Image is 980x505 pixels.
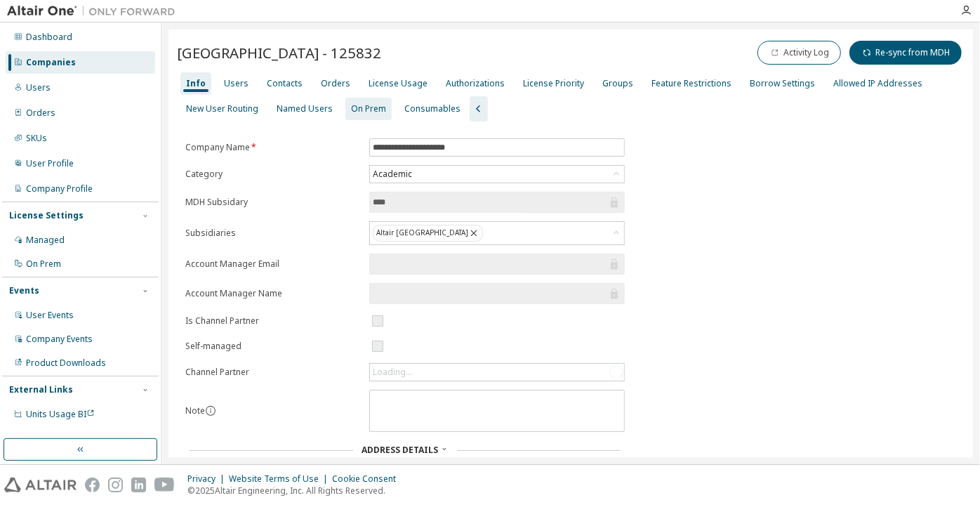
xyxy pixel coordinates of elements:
span: Units Usage BI [26,408,95,420]
div: Groups [602,78,633,89]
img: Altair One [7,4,183,18]
button: Re-sync from MDH [849,41,962,65]
img: youtube.svg [154,478,175,492]
div: Info [186,78,206,89]
div: Privacy [187,473,229,485]
img: facebook.svg [85,478,100,492]
span: Address Details [362,444,438,456]
div: Website Terms of Use [229,473,332,485]
div: License Priority [523,78,584,89]
div: Feature Restrictions [651,78,731,89]
label: Category [185,169,361,180]
div: Consumables [404,103,461,114]
div: On Prem [26,258,61,270]
p: © 2025 Altair Engineering, Inc. All Rights Reserved. [187,485,404,497]
div: Named Users [277,103,333,114]
div: Companies [26,57,76,68]
label: Self-managed [185,341,361,352]
div: License Usage [369,78,428,89]
div: Company Profile [26,183,93,195]
label: Is Channel Partner [185,315,361,327]
div: Dashboard [26,32,72,43]
label: Company Name [185,142,361,153]
div: Orders [26,107,55,119]
div: Loading... [373,367,412,378]
label: Account Manager Name [185,288,361,299]
label: Note [185,405,205,417]
div: Users [224,78,249,89]
div: Company Events [26,334,93,345]
div: Managed [26,235,65,246]
div: User Events [26,310,74,321]
div: External Links [9,384,73,395]
div: Academic [371,166,414,182]
img: instagram.svg [108,478,123,492]
div: New User Routing [186,103,258,114]
label: Account Manager Email [185,258,361,270]
div: Academic [370,166,624,183]
img: linkedin.svg [131,478,146,492]
div: Authorizations [446,78,505,89]
div: Altair [GEOGRAPHIC_DATA] [370,222,624,244]
div: Cookie Consent [332,473,404,485]
div: Events [9,285,39,296]
div: On Prem [351,103,386,114]
div: Loading... [370,364,624,381]
div: Orders [321,78,350,89]
div: User Profile [26,158,74,169]
div: Users [26,82,51,93]
div: Product Downloads [26,358,106,369]
label: MDH Subsidary [185,197,361,208]
div: Altair [GEOGRAPHIC_DATA] [373,225,483,242]
div: Contacts [267,78,303,89]
button: information [205,405,216,417]
div: License Settings [9,210,84,221]
img: altair_logo.svg [4,478,77,492]
span: [GEOGRAPHIC_DATA] - 125832 [177,43,381,63]
label: Channel Partner [185,367,361,378]
div: Borrow Settings [750,78,815,89]
div: SKUs [26,133,47,144]
label: Subsidiaries [185,228,361,239]
div: Allowed IP Addresses [833,78,922,89]
button: Activity Log [757,41,841,65]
